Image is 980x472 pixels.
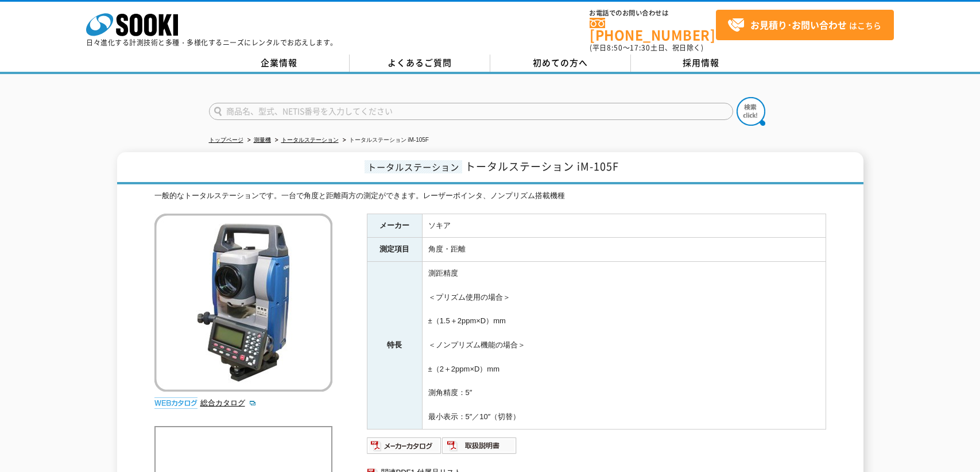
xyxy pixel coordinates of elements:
[365,160,462,173] span: トータルステーション
[254,137,271,143] a: 測量機
[727,17,881,34] span: はこちら
[209,55,350,72] a: 企業情報
[209,137,243,143] a: トップページ
[200,399,257,407] a: 総合カタログ
[367,262,422,429] th: 特長
[422,238,826,262] td: 角度・距離
[340,134,429,146] li: トータルステーション iM-105F
[590,42,703,53] span: (平日 ～ 土日、祝日除く)
[350,55,490,72] a: よくあるご質問
[367,436,442,455] img: メーカーカタログ
[86,39,338,46] p: 日々進化する計測技術と多種・多様化するニーズにレンタルでお応えします。
[630,42,650,53] span: 17:30
[737,97,765,126] img: btn_search.png
[607,42,623,53] span: 8:50
[154,397,197,409] img: webカタログ
[442,436,517,455] img: 取扱説明書
[442,444,517,452] a: 取扱説明書
[533,56,588,69] span: 初めての方へ
[465,158,619,174] span: トータルステーション iM-105F
[154,214,332,392] img: トータルステーション iM-105F
[490,55,631,72] a: 初めての方へ
[750,18,847,32] strong: お見積り･お問い合わせ
[590,18,716,41] a: [PHONE_NUMBER]
[367,444,442,452] a: メーカーカタログ
[367,238,422,262] th: 測定項目
[209,103,733,120] input: 商品名、型式、NETIS番号を入力してください
[716,10,894,40] a: お見積り･お問い合わせはこちら
[422,262,826,429] td: 測距精度 ＜プリズム使用の場合＞ ±（1.5＋2ppm×D）mm ＜ノンプリズム機能の場合＞ ±（2＋2ppm×D）mm 測角精度：5″ 最小表示：5″／10″（切替）
[281,137,339,143] a: トータルステーション
[631,55,772,72] a: 採用情報
[422,214,826,238] td: ソキア
[154,190,826,202] div: 一般的なトータルステーションです。一台で角度と距離両方の測定ができます。レーザーポインタ、ノンプリズム搭載機種
[590,10,716,17] span: お電話でのお問い合わせは
[367,214,422,238] th: メーカー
